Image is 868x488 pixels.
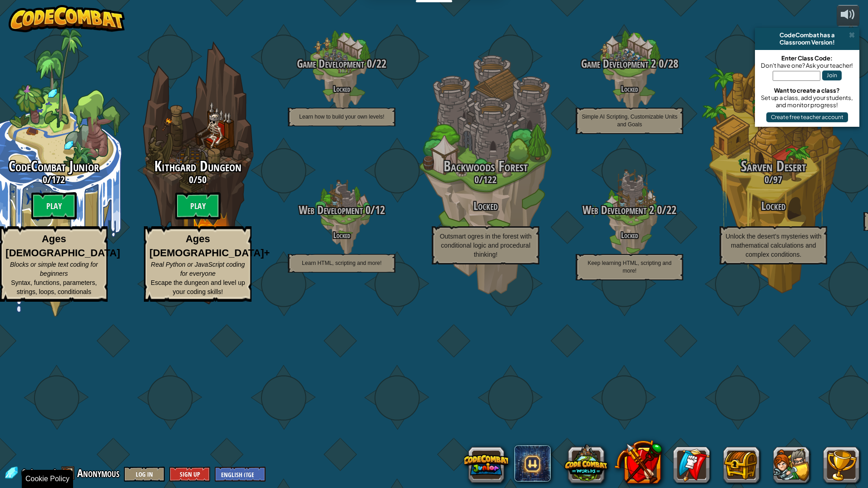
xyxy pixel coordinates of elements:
span: Web Development 2 [582,202,654,218]
span: 0 [474,173,479,186]
button: Log In [124,467,165,482]
span: Sarven Desert [741,156,806,176]
span: Syntax, functions, parameters, strings, loops, conditionals [11,279,97,295]
btn: Play [31,192,77,219]
span: 97 [773,173,782,186]
span: Unlock the desert’s mysteries with mathematical calculations and complex conditions. [725,233,821,258]
h4: Locked [557,85,701,93]
span: 0 [656,56,664,71]
h3: / [701,174,845,185]
h3: Locked [701,200,845,212]
span: Kithgard Dungeon [154,156,242,176]
h3: / [126,174,270,185]
span: Web Development [299,202,363,218]
span: 0 [764,173,769,186]
span: Outsmart ogres in the forest with conditional logic and procedural thinking! [440,233,532,258]
h4: Locked [557,231,701,239]
span: 28 [668,56,678,71]
span: 122 [483,173,497,186]
div: Classroom Version! [759,39,856,46]
span: Escape the dungeon and level up your coding skills! [151,279,245,295]
btn: Play [175,192,221,219]
span: 12 [375,202,385,218]
span: Game Development [297,56,364,71]
span: 22 [376,56,386,71]
div: Complete previous world to unlock [126,29,270,317]
span: 0 [43,173,47,186]
span: 0 [363,202,370,218]
span: 1 [52,466,57,480]
button: Join [822,70,842,80]
button: Sign Up [169,467,210,482]
span: Keep learning HTML, scripting and more! [587,260,671,274]
button: Adjust volume [837,5,859,26]
span: Blocks or simple text coding for beginners [10,261,98,277]
span: 0 [22,466,30,480]
div: Enter Class Code: [759,55,855,62]
span: CodeCombat Junior [9,156,99,176]
h3: / [414,174,557,185]
h4: Locked [270,231,414,239]
span: 50 [197,173,207,186]
span: 22 [666,202,676,218]
h3: / [557,204,701,216]
span: 172 [51,173,65,186]
span: Real Python or JavaScript coding for everyone [151,261,245,277]
strong: Ages [DEMOGRAPHIC_DATA]+ [149,233,270,259]
span: Anonymous [77,466,119,480]
span: Learn how to build your own levels! [299,114,384,120]
span: Learn HTML, scripting and more! [302,260,381,266]
span: Backwoods Forest [444,156,528,176]
div: Set up a class, add your students, and monitor progress! [759,94,855,109]
h4: Locked [270,85,414,93]
span: Simple AI Scripting, Customizable Units and Goals [582,114,677,128]
span: 0 [654,202,662,218]
h3: / [270,204,414,216]
h3: / [270,58,414,70]
strong: Ages [DEMOGRAPHIC_DATA] [5,233,120,259]
button: Create free teacher account [766,112,848,122]
div: CodeCombat has a [759,31,856,39]
div: Want to create a class? [759,87,855,94]
span: Game Development 2 [581,56,656,71]
div: Don't have one? Ask your teacher! [759,62,855,69]
img: CodeCombat - Learn how to code by playing a game [9,5,125,32]
span: Level [30,466,49,481]
span: 0 [364,56,372,71]
h3: / [557,58,701,70]
h3: Locked [414,200,557,212]
span: 0 [189,173,193,186]
div: Cookie Policy [22,470,73,488]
